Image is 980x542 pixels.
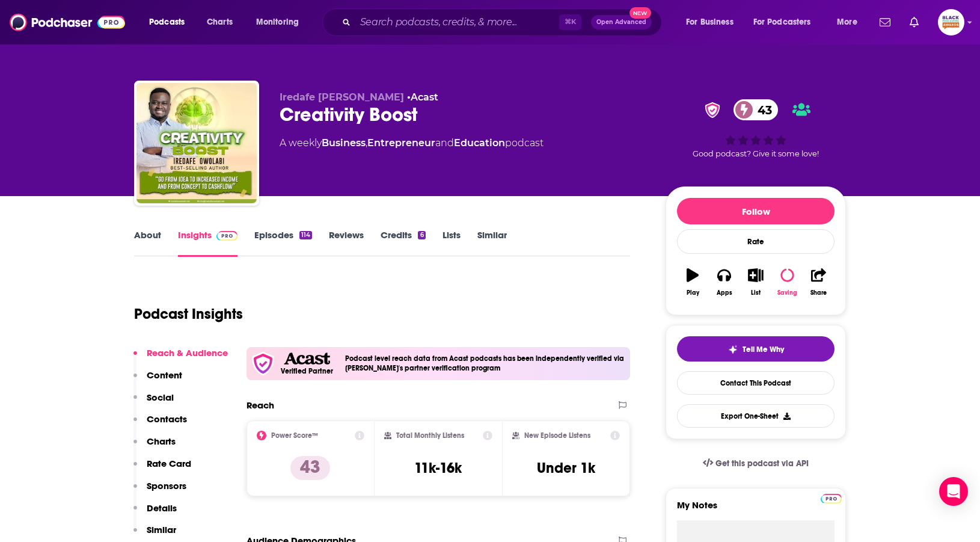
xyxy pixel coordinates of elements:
a: Lists [443,229,461,257]
h3: 11k-16k [414,459,462,477]
img: verfied icon [251,352,275,375]
button: Follow [677,198,835,224]
button: open menu [248,13,314,32]
a: Pro website [821,492,842,504]
h5: Verified Partner [281,368,333,375]
img: Podchaser Pro [216,231,237,241]
button: Apps [708,260,740,304]
span: Good podcast? Give it some love! [693,149,819,158]
span: Get this podcast via API [715,458,809,469]
div: 6 [418,231,425,239]
button: Show profile menu [938,9,964,35]
h2: Power Score™ [271,431,318,440]
button: Play [677,260,708,304]
h1: Podcast Insights [134,305,243,323]
span: Open Advanced [596,19,646,25]
p: Details [147,502,177,514]
a: Reviews [329,229,364,257]
a: Credits6 [381,229,425,257]
span: Podcasts [149,14,185,31]
span: Monitoring [256,14,299,31]
p: Contacts [147,413,187,425]
button: Rate Card [133,458,191,480]
div: Open Intercom Messenger [939,477,968,506]
span: For Podcasters [753,14,811,31]
button: Export One-Sheet [677,404,835,428]
a: Show notifications dropdown [905,12,923,32]
p: Charts [147,436,176,447]
div: List [751,289,761,297]
a: InsightsPodchaser Pro [178,229,237,257]
span: For Business [686,14,733,31]
a: Charts [199,13,240,32]
a: Acast [411,91,438,103]
span: More [837,14,857,31]
p: 43 [290,456,330,480]
span: Tell Me Why [743,345,784,354]
a: Education [454,137,505,149]
label: My Notes [677,499,835,520]
img: Podchaser - Follow, Share and Rate Podcasts [10,11,125,34]
div: Share [810,289,827,297]
span: Charts [207,14,233,31]
span: Logged in as blackpodcastingawards [938,9,964,35]
button: Social [133,392,174,414]
p: Similar [147,524,176,535]
a: Similar [477,229,507,257]
div: Search podcasts, credits, & more... [334,8,673,36]
div: Play [687,289,699,297]
a: Business [322,137,366,149]
span: Iredafe [PERSON_NAME] [280,91,404,103]
img: Podchaser Pro [821,494,842,504]
span: New [629,7,651,19]
a: Contact This Podcast [677,371,835,395]
a: Show notifications dropdown [875,12,895,32]
h3: Under 1k [537,459,595,477]
span: and [435,137,454,149]
button: Details [133,502,177,525]
a: Episodes114 [254,229,312,257]
div: Saving [777,289,797,297]
button: List [740,260,771,304]
p: Social [147,392,174,403]
img: Acast [284,353,329,365]
img: User Profile [938,9,964,35]
h2: Reach [247,399,274,411]
button: Charts [133,436,176,458]
input: Search podcasts, credits, & more... [355,13,559,32]
h4: Podcast level reach data from Acast podcasts has been independently verified via [PERSON_NAME]'s ... [345,354,625,372]
a: Entrepreneur [367,137,435,149]
button: open menu [141,13,200,32]
p: Content [147,369,182,381]
button: tell me why sparkleTell Me Why [677,336,835,362]
a: Get this podcast via API [693,449,818,478]
button: Contacts [133,413,187,436]
span: ⌘ K [559,14,581,30]
span: • [407,91,438,103]
div: Rate [677,229,835,254]
a: 43 [733,99,778,120]
button: Saving [771,260,803,304]
button: Reach & Audience [133,347,228,369]
a: About [134,229,161,257]
button: Open AdvancedNew [591,15,652,29]
div: 114 [299,231,312,239]
span: , [366,137,367,149]
button: Content [133,369,182,392]
button: open menu [746,13,828,32]
div: A weekly podcast [280,136,544,150]
img: Creativity Boost [136,83,257,203]
span: 43 [746,99,778,120]
h2: Total Monthly Listens [396,431,464,440]
button: open menu [828,13,872,32]
div: verified Badge43Good podcast? Give it some love! [666,91,846,166]
button: Sponsors [133,480,186,502]
img: tell me why sparkle [728,345,738,354]
h2: New Episode Listens [524,431,590,440]
button: Share [803,260,835,304]
button: open menu [678,13,749,32]
p: Sponsors [147,480,186,491]
div: Apps [717,289,732,297]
